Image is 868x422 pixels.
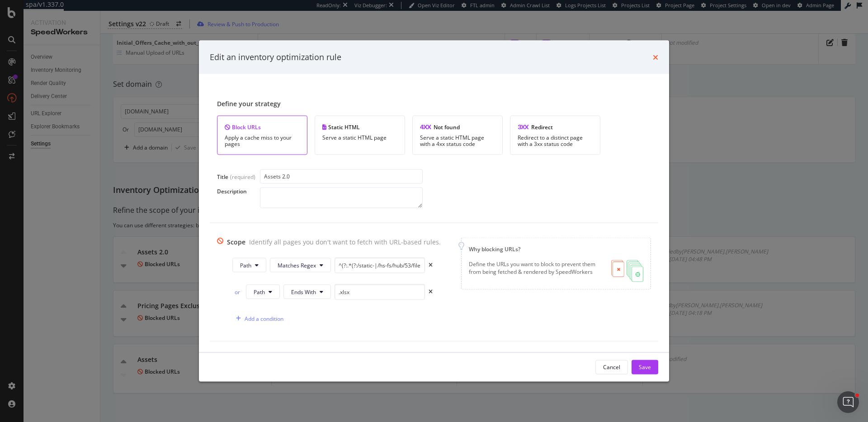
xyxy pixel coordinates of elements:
div: Edit an inventory optimization rule [210,52,341,63]
div: Redirect [518,123,593,131]
span: Path [254,288,265,295]
div: or [232,288,242,295]
button: Save [632,360,658,374]
div: Save [639,363,651,371]
button: Cancel [595,360,628,374]
div: times [429,263,433,268]
div: Serve a static HTML page [322,134,397,141]
button: Path [232,258,266,272]
div: Apply a cache miss to your pages [225,134,300,147]
div: Title [217,173,228,180]
div: times [653,52,658,63]
button: Path [246,285,280,299]
div: Define the URLs you want to block to prevent them from being fetched & rendered by SpeedWorkers [469,260,604,282]
div: times [429,289,433,295]
div: Static HTML [322,123,397,131]
div: Identify all pages you don't want to fetch with URL-based rules. [249,237,441,246]
div: Cancel [603,363,620,371]
button: Ends With [283,285,331,299]
span: Ends With [291,288,316,295]
div: Not found [420,123,495,131]
img: BcZuvvtF.png [611,260,643,282]
iframe: Intercom live chat [837,391,859,413]
div: Block URLs [225,123,300,131]
div: Scope [227,237,245,246]
span: Matches Regex [278,261,316,269]
div: modal [199,41,669,382]
div: Redirect to a distinct page with a 3xx status code [518,134,593,147]
button: Matches Regex [270,258,331,272]
span: Path [240,261,251,269]
button: Add a condition [232,311,283,326]
div: Add a condition [245,314,283,322]
div: (required) [230,173,255,180]
div: Serve a static HTML page with a 4xx status code [420,134,495,147]
div: Define your strategy [217,99,651,108]
div: Description [217,187,260,195]
div: Why blocking URLs? [469,245,643,253]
